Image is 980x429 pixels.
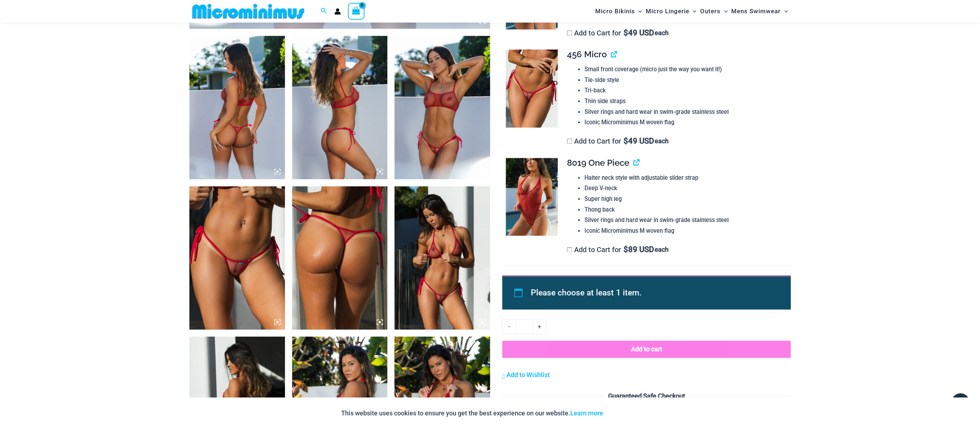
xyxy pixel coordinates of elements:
span: Micro Bikinis [595,2,635,20]
span: Menu Toggle [721,2,728,20]
button: Add to cart [502,341,791,358]
a: Learn more [570,409,603,417]
img: Summer Storm Red 332 Crop Top 449 Thong [292,36,388,179]
li: Iconic Microminimus M woven flag [584,117,785,128]
a: Micro LingerieMenu ToggleMenu Toggle [644,2,698,20]
li: Halter neck style with adjustable slider strap [584,173,785,183]
a: OutersMenu ToggleMenu Toggle [698,2,729,20]
li: Iconic Microminimus M woven flag [584,226,785,236]
span: each [654,246,668,253]
li: Deep V-neck [584,183,785,194]
a: Add to Wishlist [502,370,550,380]
li: Tie-side style [584,75,785,86]
a: Search icon link [321,7,327,16]
span: Outers [700,2,721,20]
img: Summer Storm Red 456 Micro [292,186,388,329]
span: Mens Swimwear [731,2,781,20]
span: Add to Wishlist [506,371,550,379]
span: 89 USD [624,246,654,253]
a: Micro BikinisMenu ToggleMenu Toggle [593,2,644,20]
li: Thong back [584,204,785,215]
p: This website uses cookies to ensure you get the best experience on our website. [341,408,603,419]
span: Menu Toggle [635,2,642,20]
li: Please choose at least 1 item. [531,285,774,301]
button: Accept [608,405,639,422]
label: Add to Cart for [567,245,669,254]
span: each [654,138,668,145]
legend: Guaranteed Safe Checkout [605,391,688,401]
a: + [533,319,546,334]
input: Product quantity [516,319,533,334]
li: Silver rings and hard wear in swim-grade stainless steel [584,107,785,117]
nav: Site Navigation [592,1,791,21]
span: Menu Toggle [781,2,788,20]
span: $ [624,136,628,145]
input: Add to Cart for$49 USD each [567,30,572,35]
span: 8019 One Piece [567,158,629,168]
span: each [654,29,668,37]
img: Summer Storm Red 456 Micro [189,186,285,329]
img: Summer Storm Red 8019 One Piece [506,158,558,236]
img: Summer Storm Red 456 Micro [506,49,558,127]
a: View Shopping Cart, empty [348,3,364,19]
a: - [502,319,516,334]
span: Micro Lingerie [645,2,689,20]
label: Add to Cart for [567,29,669,37]
li: Small front coverage (micro just the way you want it!) [584,64,785,75]
input: Add to Cart for$49 USD each [567,139,572,144]
label: Add to Cart for [567,137,669,145]
span: 49 USD [624,138,654,145]
span: 456 Micro [567,49,607,59]
li: Super high leg [584,194,785,204]
li: Silver rings and hard wear in swim-grade stainless steel [584,215,785,226]
input: Add to Cart for$89 USD each [567,247,572,252]
a: Mens SwimwearMenu ToggleMenu Toggle [729,2,790,20]
img: Summer Storm Red 332 Crop Top 449 Thong [189,36,285,179]
span: $ [624,245,628,254]
span: Menu Toggle [689,2,696,20]
a: Account icon link [334,8,341,15]
img: MM SHOP LOGO FLAT [189,3,307,19]
img: Summer Storm Red 312 Tri Top 456 Micro [394,186,490,329]
img: Summer Storm Red 332 Crop Top 449 Thong [394,36,490,179]
li: Thin side straps [584,96,785,107]
li: Tri-back [584,85,785,96]
span: $ [624,28,628,37]
span: 49 USD [624,29,654,37]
